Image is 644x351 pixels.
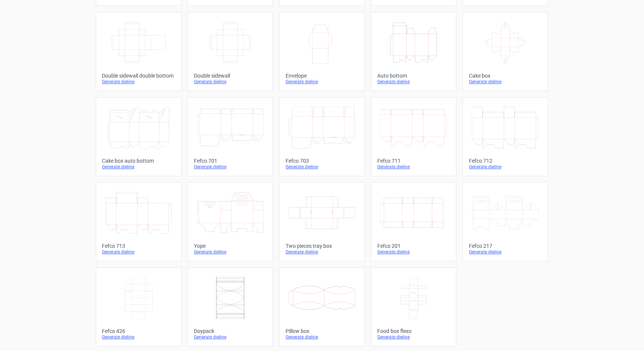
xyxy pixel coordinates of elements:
a: Fefco 712Generate dieline [463,97,548,176]
div: Cake box auto bottom [102,158,175,164]
a: DoypackGenerate dieline [188,267,273,346]
div: Generate dieline [286,249,358,255]
div: Generate dieline [194,164,267,170]
a: Food box flexoGenerate dieline [371,267,456,346]
a: Two pieces tray boxGenerate dieline [279,182,365,261]
div: Generate dieline [377,249,450,255]
div: Generate dieline [194,249,267,255]
div: Food box flexo [377,328,450,334]
div: Fefco 217 [469,243,542,249]
a: Cake box auto bottomGenerate dieline [96,97,181,176]
div: Fefco 426 [102,328,175,334]
div: Fefco 701 [194,158,267,164]
a: Auto bottomGenerate dieline [371,12,456,91]
div: Double sidewall [194,73,267,79]
div: Generate dieline [469,79,542,85]
div: Fefco 703 [286,158,358,164]
a: Fefco 426Generate dieline [96,267,181,346]
a: Fefco 201Generate dieline [371,182,456,261]
a: Fefco 703Generate dieline [279,97,365,176]
div: Yope [194,243,267,249]
div: Generate dieline [286,79,358,85]
a: Fefco 713Generate dieline [96,182,181,261]
div: Envelope [286,73,358,79]
div: Generate dieline [286,164,358,170]
div: Fefco 201 [377,243,450,249]
div: Generate dieline [102,79,175,85]
div: Generate dieline [377,164,450,170]
div: Generate dieline [102,164,175,170]
a: Cake boxGenerate dieline [463,12,548,91]
div: Generate dieline [469,164,542,170]
div: Generate dieline [377,79,450,85]
div: Fefco 713 [102,243,175,249]
div: Doypack [194,328,267,334]
a: Pillow boxGenerate dieline [279,267,365,346]
a: Fefco 701Generate dieline [188,97,273,176]
div: Generate dieline [194,79,267,85]
a: Fefco 217Generate dieline [463,182,548,261]
div: Generate dieline [194,334,267,340]
a: Double sidewall double bottomGenerate dieline [96,12,181,91]
div: Pillow box [286,328,358,334]
a: Fefco 711Generate dieline [371,97,456,176]
div: Fefco 711 [377,158,450,164]
div: Fefco 712 [469,158,542,164]
div: Generate dieline [377,334,450,340]
div: Two pieces tray box [286,243,358,249]
div: Generate dieline [286,334,358,340]
div: Auto bottom [377,73,450,79]
div: Generate dieline [102,249,175,255]
div: Double sidewall double bottom [102,73,175,79]
a: Double sidewallGenerate dieline [188,12,273,91]
a: YopeGenerate dieline [188,182,273,261]
div: Generate dieline [469,249,542,255]
div: Cake box [469,73,542,79]
div: Generate dieline [102,334,175,340]
a: EnvelopeGenerate dieline [279,12,365,91]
